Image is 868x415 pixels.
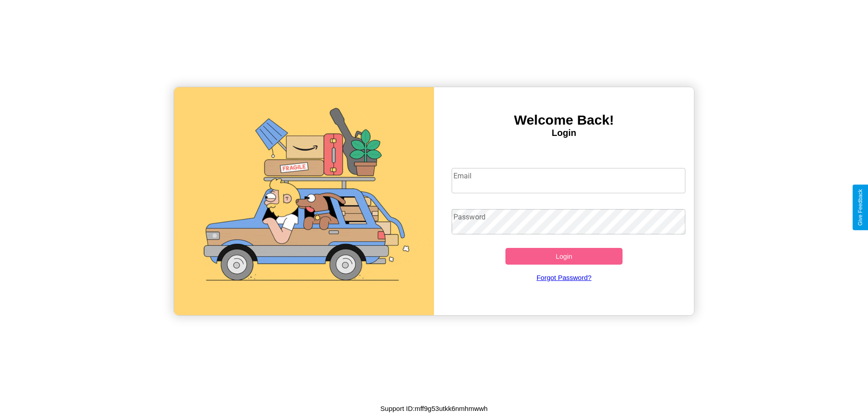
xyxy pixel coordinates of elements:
[857,189,863,226] div: Give Feedback
[505,248,623,265] button: Login
[380,402,487,415] p: Support ID: mff9g53utkk6nmhmwwh
[174,87,434,315] img: gif
[434,128,694,138] h4: Login
[447,265,681,290] a: Forgot Password?
[434,112,694,128] h3: Welcome Back!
